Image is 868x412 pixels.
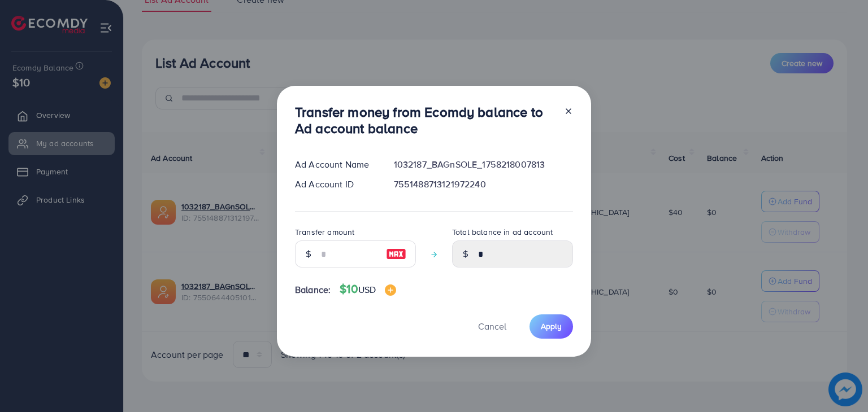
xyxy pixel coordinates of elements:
[464,314,520,339] button: Cancel
[385,178,582,191] div: 7551488713121972240
[286,178,385,191] div: Ad Account ID
[295,283,331,296] span: Balance:
[286,158,385,171] div: Ad Account Name
[385,284,396,296] img: image
[452,226,553,238] label: Total balance in ad account
[340,282,396,296] h4: $10
[295,104,555,137] h3: Transfer money from Ecomdy balance to Ad account balance
[295,226,354,238] label: Transfer amount
[385,158,582,171] div: 1032187_BAGnSOLE_1758218007813
[530,314,573,339] button: Apply
[541,321,562,332] span: Apply
[358,283,376,296] span: USD
[478,320,506,332] span: Cancel
[386,247,406,261] img: image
